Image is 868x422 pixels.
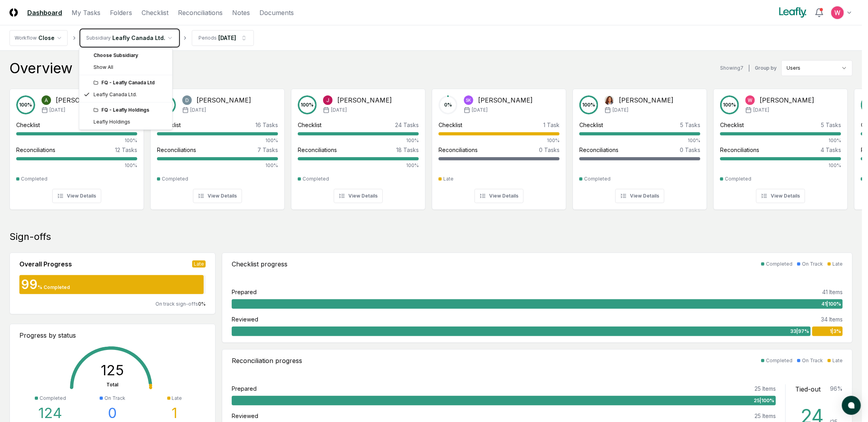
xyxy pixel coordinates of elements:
div: FQ - Leafly Canada Ltd [93,79,167,86]
div: Choose Subsidiary [81,49,170,61]
div: FQ - Leafly Holdings [93,106,167,114]
div: Leafly Holdings [93,118,130,125]
div: Leafly Canada Ltd. [93,91,137,98]
span: Show All [93,64,113,71]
